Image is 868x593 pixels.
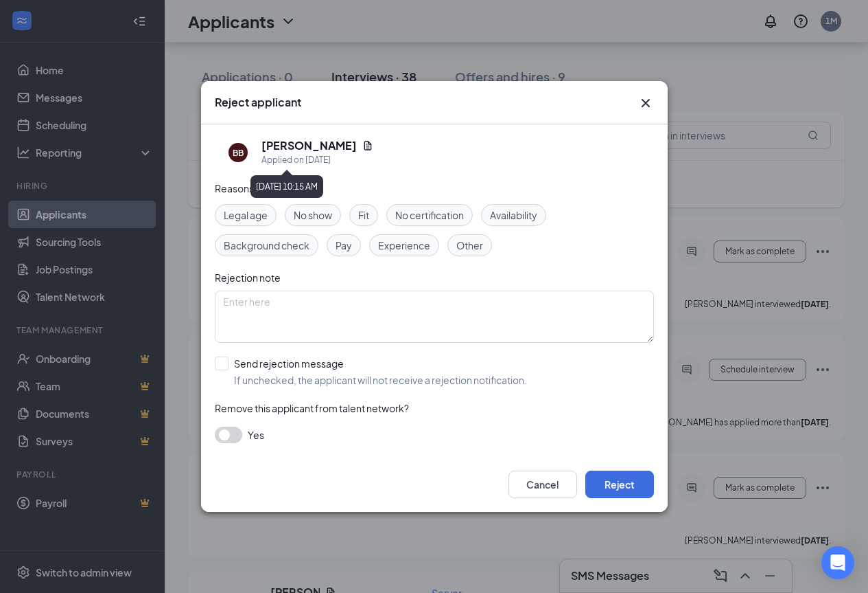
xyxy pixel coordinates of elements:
h5: [PERSON_NAME] [261,138,357,153]
svg: Document [362,140,373,151]
button: Reject [585,471,654,498]
div: BB [233,147,244,159]
div: Applied on [DATE] [261,153,373,167]
span: Pay [336,238,352,253]
span: Rejection note [215,271,281,284]
span: No certification [395,208,464,223]
span: Fit [358,208,369,223]
span: No show [294,208,332,223]
span: Remove this applicant from talent network? [215,402,409,414]
span: Reasons for rejection [215,182,311,194]
h3: Reject applicant [215,95,301,110]
div: Open Intercom Messenger [821,546,854,579]
span: Experience [378,238,430,253]
span: Legal age [224,208,268,223]
div: [DATE] 10:15 AM [250,175,323,198]
span: Other [456,238,483,253]
button: Close [637,95,654,111]
span: Background check [224,238,309,253]
svg: Cross [637,95,654,111]
button: Cancel [508,471,577,498]
span: Availability [490,208,537,223]
span: Yes [248,427,264,443]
